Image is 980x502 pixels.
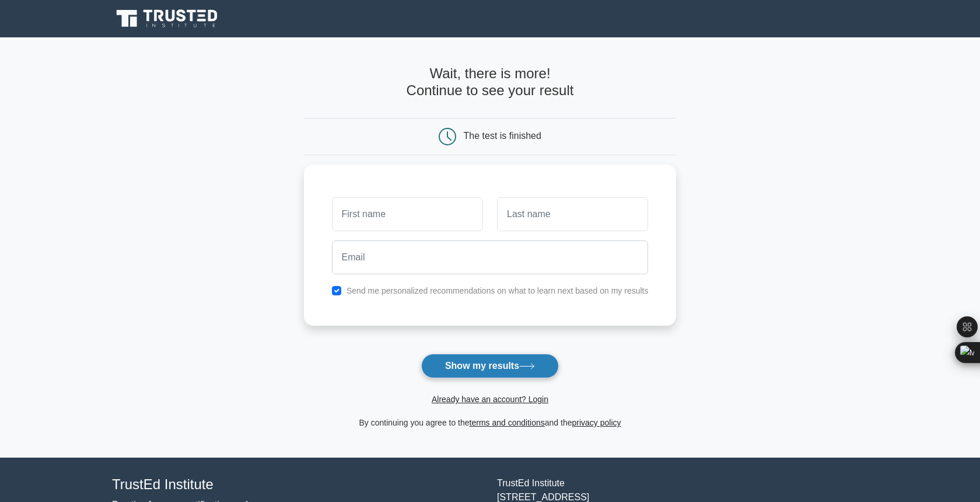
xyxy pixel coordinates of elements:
h4: TrustEd Institute [112,476,483,493]
div: By continuing you agree to the and the [297,416,684,430]
a: terms and conditions [470,418,545,427]
a: privacy policy [572,418,621,427]
h4: Wait, there is more! Continue to see your result [304,65,677,99]
div: The test is finished [464,131,541,141]
input: First name [332,197,483,231]
input: Email [332,240,649,274]
a: Already have an account? Login [432,395,548,404]
label: Send me personalized recommendations on what to learn next based on my results [346,286,649,295]
button: Show my results [421,354,559,378]
input: Last name [497,197,648,231]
